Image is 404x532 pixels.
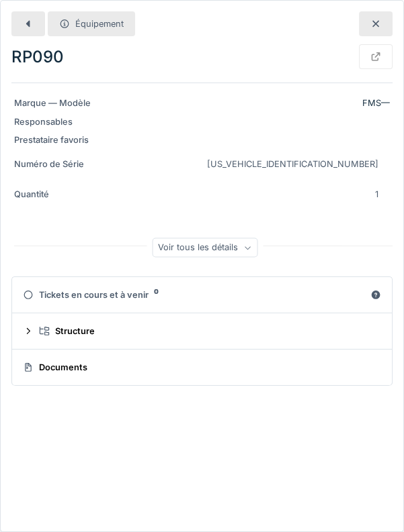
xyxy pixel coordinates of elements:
div: Prestataire favoris [14,134,115,146]
div: Équipement [75,17,124,30]
div: Tickets en cours et à venir [23,288,365,301]
div: [US_VEHICLE_IDENTIFICATION_NUMBER] [207,158,378,170]
summary: Documents [17,355,387,380]
div: RP090 [11,44,393,69]
summary: Tickets en cours et à venir0 [17,282,387,307]
div: Numéro de Série [14,158,115,170]
div: Voir tous les détails [152,238,257,258]
div: Documents [23,361,376,374]
div: 1 [375,188,378,201]
div: Responsables [14,115,115,128]
div: Structure [39,325,376,337]
div: FMS — [14,97,390,109]
summary: Structure [17,319,387,343]
div: Marque — Modèle [14,97,115,109]
div: Quantité [14,188,115,201]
